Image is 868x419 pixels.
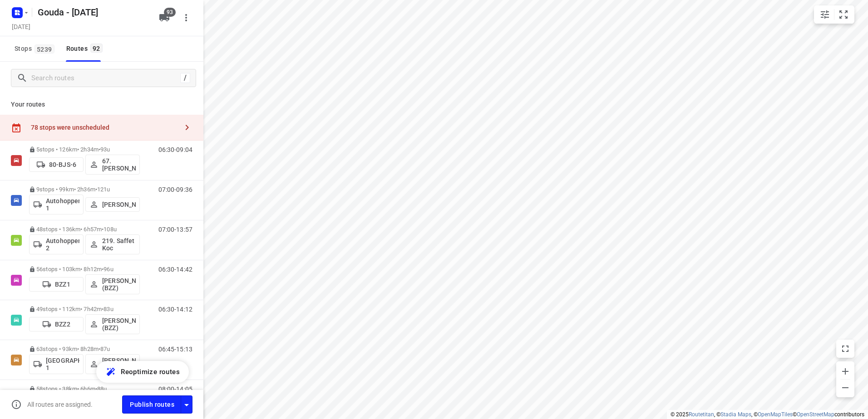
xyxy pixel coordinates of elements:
p: 56 stops • 103km • 8h12m [29,266,140,273]
p: 67. [PERSON_NAME] [102,157,136,172]
p: Autohopper 2 [46,237,79,252]
p: BZZ1 [55,281,70,288]
span: Publish routes [130,399,174,410]
a: Stadia Maps [720,411,751,418]
span: 92 [90,44,103,53]
p: 219. Saffet Koc [102,237,136,252]
button: Autohopper 1 [29,195,84,214]
p: [PERSON_NAME] (GR) [102,357,136,371]
button: BZZ2 [29,317,84,331]
span: 5239 [35,44,54,54]
button: [PERSON_NAME] (BZZ) [85,274,140,294]
a: OpenMapTiles [758,411,793,418]
span: 121u [97,186,110,193]
span: • [95,385,97,392]
span: Reoptimize routes [121,366,180,378]
p: 06:30-14:12 [158,306,192,313]
p: Your routes [11,100,192,109]
div: small contained button group [814,5,854,24]
button: 219. Saffet Koc [85,234,140,254]
button: [PERSON_NAME] (GR) [85,354,140,374]
input: Search routes [31,71,180,85]
button: Publish routes [122,395,181,413]
span: 88u [97,385,107,392]
button: Fit zoom [834,5,853,24]
p: 06:45-15:13 [158,346,192,353]
span: 83u [104,306,113,312]
button: [PERSON_NAME] [85,197,140,212]
span: • [99,146,100,153]
button: [PERSON_NAME] (BZZ) [85,314,140,334]
button: More [177,9,195,27]
button: 67. [PERSON_NAME] [85,155,140,175]
p: All routes are assigned. [27,401,93,408]
span: • [102,266,104,273]
a: OpenStreetMap [797,411,834,418]
p: 58 stops • 38km • 6h6m [29,385,140,392]
p: 06:30-14:42 [158,266,192,273]
div: Driver app settings [181,399,192,410]
button: 80-BJS-6 [29,157,84,172]
span: 108u [104,226,117,233]
p: Autohopper 1 [46,197,79,212]
p: 49 stops • 112km • 7h42m [29,306,140,312]
div: / [180,73,190,83]
p: 63 stops • 93km • 8h28m [29,346,140,352]
span: Stops [15,43,57,54]
li: © 2025 , © , © © contributors [671,411,864,418]
div: 78 stops were unscheduled [31,124,178,131]
button: Autohopper 2 [29,234,84,254]
button: 93 [155,9,173,27]
p: BZZ2 [55,321,70,328]
p: 9 stops • 99km • 2h36m [29,186,140,193]
div: Routes [66,43,105,54]
p: 08:00-14:05 [158,385,192,393]
h5: Project date [8,21,34,32]
p: [PERSON_NAME] [102,201,136,208]
span: 87u [100,346,110,352]
span: • [102,226,104,233]
p: 06:30-09:04 [158,146,192,153]
span: • [95,186,97,193]
p: [GEOGRAPHIC_DATA] 1 [46,357,79,371]
p: 80-BJS-6 [49,161,76,168]
span: 96u [104,266,113,273]
button: Reoptimize routes [96,361,189,383]
p: 07:00-13:57 [158,226,192,233]
span: 93u [100,146,110,153]
p: 07:00-09:36 [158,186,192,193]
h5: Rename [34,5,152,19]
span: • [99,346,100,352]
p: 5 stops • 126km • 2h34m [29,146,140,153]
p: [PERSON_NAME] (BZZ) [102,277,136,292]
button: BZZ1 [29,277,84,292]
p: 48 stops • 136km • 6h57m [29,226,140,233]
p: [PERSON_NAME] (BZZ) [102,317,136,331]
a: Routetitan [689,411,714,418]
span: 93 [164,8,176,17]
span: • [102,306,104,312]
button: [GEOGRAPHIC_DATA] 1 [29,354,84,374]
